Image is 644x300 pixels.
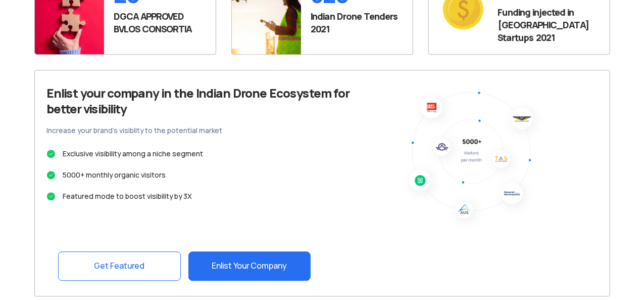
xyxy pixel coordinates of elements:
[399,85,548,234] img: img_stat.png
[188,251,311,281] a: Enlist Your Company
[47,85,350,117] h3: Enlist your company in the Indian Drone Ecosystem for better visibility
[114,10,206,35] p: DGCA APPROVED BVLOS CONSORTIA
[47,147,350,161] li: Exclusive visibility among a niche segment
[498,6,600,44] p: Funding injected in [GEOGRAPHIC_DATA] Startups 2021
[58,251,180,281] a: Get Featured
[47,168,350,182] li: 5000+ monthly organic visitors
[311,10,403,35] p: Indian Drone Tenders 2021
[47,125,350,137] span: Increase your brand’s visiblity to the potential market
[47,189,350,203] li: Featured mode to boost visibility by 3X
